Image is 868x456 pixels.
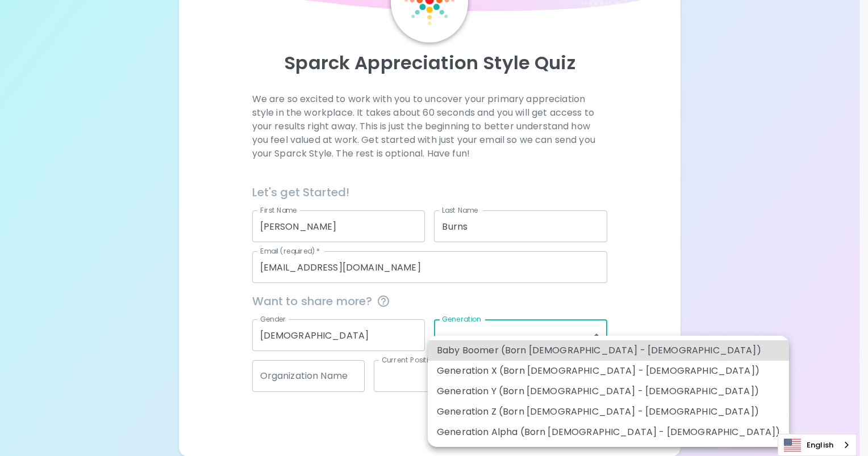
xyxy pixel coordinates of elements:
li: Generation Z (Born [DEMOGRAPHIC_DATA] - [DEMOGRAPHIC_DATA]) [428,402,789,422]
a: English [778,434,856,455]
aside: Language selected: English [778,434,857,456]
div: Language [778,434,857,456]
li: Baby Boomer (Born [DEMOGRAPHIC_DATA] - [DEMOGRAPHIC_DATA]) [428,340,789,361]
li: Generation Y (Born [DEMOGRAPHIC_DATA] - [DEMOGRAPHIC_DATA]) [428,381,789,402]
li: Generation X (Born [DEMOGRAPHIC_DATA] - [DEMOGRAPHIC_DATA]) [428,361,789,381]
li: Generation Alpha (Born [DEMOGRAPHIC_DATA] - [DEMOGRAPHIC_DATA]) [428,422,789,442]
